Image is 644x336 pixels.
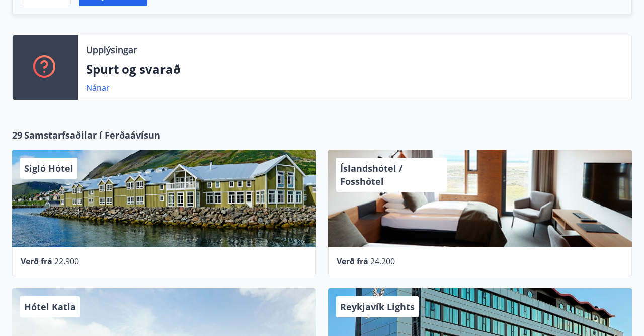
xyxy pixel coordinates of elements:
[24,301,76,313] span: Hótel Katla
[54,256,79,267] span: 22.900
[370,256,395,267] span: 24.200
[340,301,415,313] span: Reykjavík Lights
[337,256,368,267] span: Verð frá
[21,256,52,267] span: Verð frá
[340,162,403,187] span: Íslandshótel / Fosshótel
[24,162,73,174] span: Sigló Hótel
[86,60,623,78] p: Spurt og svarað
[12,128,22,142] span: 29
[24,128,160,142] span: Samstarfsaðilar í Ferðaávísun
[86,82,110,93] a: Nánar
[86,43,137,56] p: Upplýsingar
